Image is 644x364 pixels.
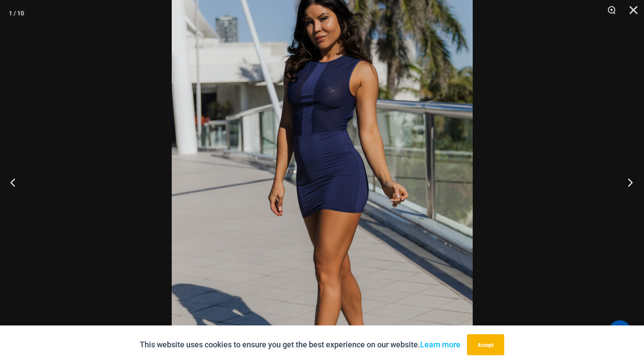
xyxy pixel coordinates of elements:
a: Learn more [420,340,460,349]
p: This website uses cookies to ensure you get the best experience on our website. [140,338,460,351]
button: Next [611,160,644,204]
div: 1 / 10 [9,7,24,20]
button: Accept [467,334,504,355]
